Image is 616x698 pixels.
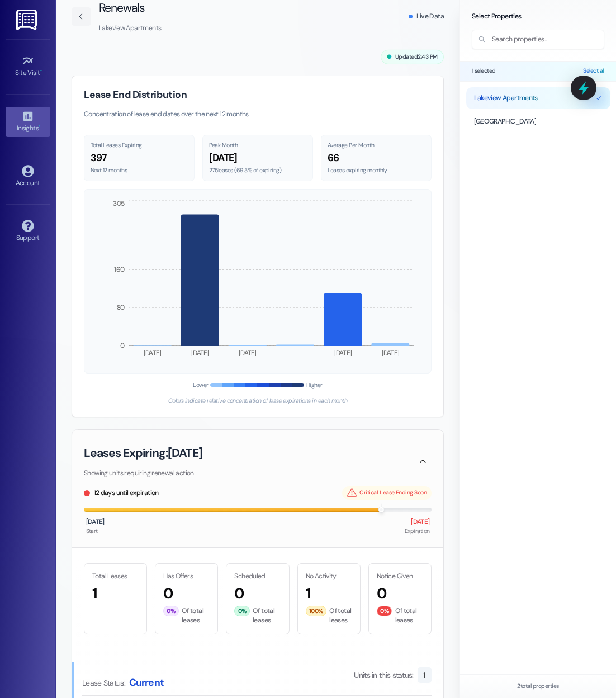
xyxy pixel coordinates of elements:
[405,527,430,535] span: Expiration
[334,348,352,357] tspan: [DATE]
[163,572,210,582] p: Has Offers
[583,67,604,75] button: Select all
[395,53,438,61] span: Updated 2:43 PM
[82,677,125,689] span: Lease Status:
[163,585,210,603] h3: 0
[234,572,281,582] p: Scheduled
[328,151,425,165] div: 66
[6,162,50,192] a: Account
[86,527,98,535] span: Start
[306,585,352,603] h3: 1
[472,12,604,22] h3: Select Properties
[354,669,413,681] span: Units in this status:
[239,348,257,357] tspan: [DATE]
[144,348,162,357] tspan: [DATE]
[411,517,429,527] span: [DATE]
[234,585,281,603] h3: 0
[209,151,307,165] div: [DATE]
[129,676,164,690] h4: Current
[377,572,423,582] p: Notice Given
[306,381,323,389] span: Higher
[466,87,610,109] button: Lakeview Apartments
[92,585,139,603] h3: 1
[414,453,432,471] button: Collapse section
[234,606,249,617] div: 0%
[84,110,249,120] p: Concentration of lease end dates over the next 12 months
[209,142,307,149] div: Peak Month
[472,30,604,49] input: Search properties...
[113,199,125,207] tspan: 305
[253,606,281,626] span: Of total leases
[328,142,425,149] div: Average Per Month
[466,111,610,133] button: [GEOGRAPHIC_DATA]
[395,606,423,626] span: Of total leases
[6,216,50,247] a: Support
[86,517,105,527] span: [DATE]
[6,107,50,137] a: Insights •
[382,348,400,357] tspan: [DATE]
[474,117,537,127] span: [GEOGRAPHIC_DATA]
[84,397,432,405] div: Colors indicate relative concentration of lease expirations in each month
[84,445,202,461] h3: Leases Expiring: [DATE]
[91,167,188,174] div: Next 12 months
[84,469,202,479] p: Showing units requiring renewal action
[120,341,125,350] tspan: 0
[94,488,159,498] span: 12 days until expiration
[342,486,432,500] div: Critical: Lease Ending Soon
[84,88,249,102] h3: Lease End Distribution
[377,606,392,617] div: 0%
[16,10,39,30] img: ResiDesk Logo
[191,348,209,357] tspan: [DATE]
[418,667,432,683] div: 1
[117,303,125,312] tspan: 80
[306,572,352,582] p: No Activity
[468,682,608,690] p: 2 total properties
[182,606,210,626] span: Of total leases
[92,572,139,582] p: Total Leases
[306,606,326,617] div: 100%
[91,151,188,165] div: 397
[377,585,423,603] h3: 0
[474,93,538,103] span: Lakeview Apartments
[99,23,161,34] p: Lakeview Apartments
[163,606,178,617] div: 0%
[328,167,425,174] div: Leases expiring monthly
[209,167,307,174] div: 275 leases ( 69.3 % of expiring)
[40,67,42,75] span: •
[329,606,352,626] span: Of total leases
[193,381,208,389] span: Lower
[91,142,188,149] div: Total Leases Expiring
[6,51,50,82] a: Site Visit •
[39,122,40,130] span: •
[472,67,496,75] span: 1 selected
[114,265,125,273] tspan: 160
[416,12,444,22] span: Live Data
